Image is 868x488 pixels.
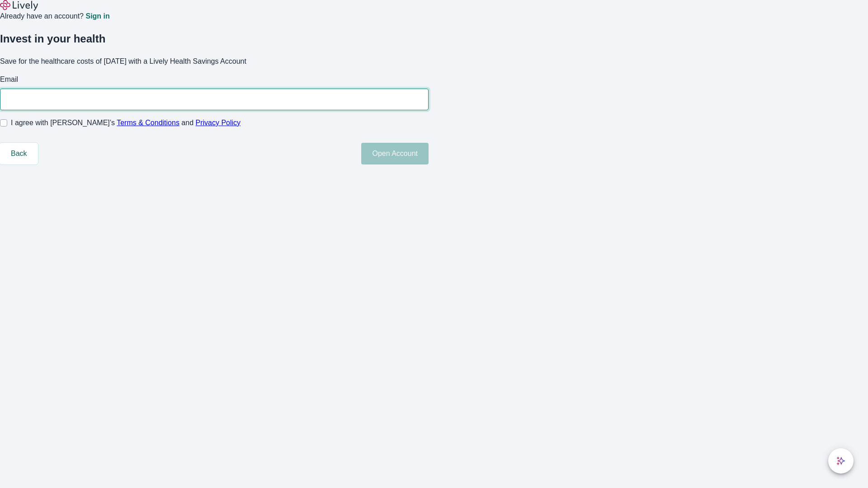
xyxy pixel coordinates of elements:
a: Terms & Conditions [117,119,179,127]
svg: Lively AI Assistant [836,456,845,465]
a: Sign in [85,13,109,20]
span: I agree with [PERSON_NAME]’s and [11,117,241,128]
button: chat [828,448,854,474]
a: Privacy Policy [196,119,241,127]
